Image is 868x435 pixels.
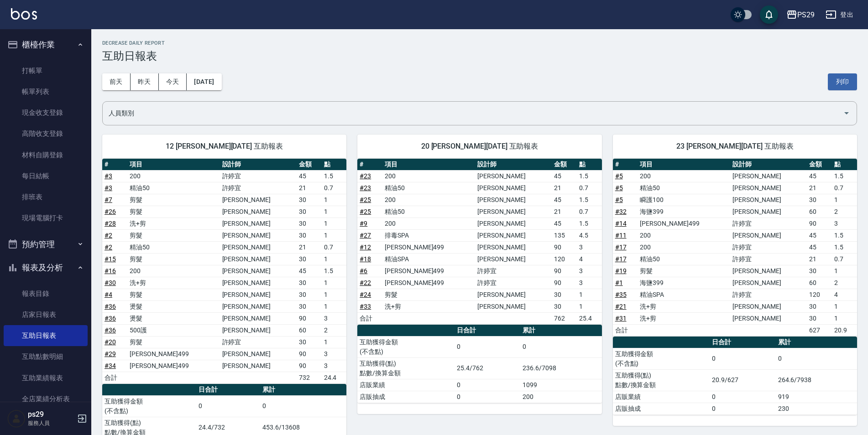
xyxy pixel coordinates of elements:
td: 許婷宜 [220,170,297,182]
td: 45 [552,170,577,182]
td: 90 [552,265,577,277]
button: [DATE] [187,73,221,90]
td: 30 [297,300,322,312]
button: 櫃檯作業 [4,33,88,57]
td: 2 [832,206,857,217]
a: #4 [105,291,112,298]
td: [PERSON_NAME] [220,217,297,229]
td: 30 [297,253,322,265]
td: [PERSON_NAME] [475,170,552,182]
th: 項目 [638,159,730,171]
th: 金額 [297,159,322,171]
td: 3 [577,277,602,289]
a: #31 [615,315,627,322]
a: 每日結帳 [4,166,88,186]
td: 0 [455,391,520,403]
td: 1.5 [832,241,857,253]
td: [PERSON_NAME] [475,194,552,206]
td: 200 [382,194,475,206]
th: 累計 [776,337,857,348]
td: 3 [322,348,347,360]
a: #23 [360,184,371,192]
td: 200 [638,229,730,241]
td: [PERSON_NAME]499 [127,360,220,372]
td: 1.5 [322,170,347,182]
td: 1 [322,336,347,348]
td: 20.9/627 [710,369,775,391]
td: 30 [297,217,322,229]
a: #19 [615,267,627,274]
h2: Decrease Daily Report [102,40,857,46]
td: 30 [552,300,577,312]
th: 日合計 [710,337,775,348]
td: [PERSON_NAME] [220,348,297,360]
td: 25.4/762 [455,357,520,379]
th: 點 [322,159,347,171]
button: 列印 [828,73,857,90]
td: [PERSON_NAME] [730,265,807,277]
a: 材料自購登錄 [4,145,88,166]
td: 30 [807,265,832,277]
td: [PERSON_NAME] [220,206,297,217]
td: [PERSON_NAME] [475,289,552,300]
a: #25 [360,208,371,215]
td: 合計 [613,324,638,336]
a: 互助點數明細 [4,346,88,367]
th: 日合計 [196,384,260,396]
td: 45 [552,194,577,206]
td: 90 [297,312,322,324]
td: 20.9 [832,324,857,336]
th: # [613,159,638,171]
a: 互助業績報表 [4,368,88,388]
th: 項目 [127,159,220,171]
td: [PERSON_NAME] [220,229,297,241]
table: a dense table [613,337,857,415]
td: 0.7 [832,253,857,265]
td: [PERSON_NAME]499 [382,265,475,277]
td: [PERSON_NAME] [730,206,807,217]
td: 732 [297,372,322,383]
td: 1 [322,300,347,312]
td: 海鹽399 [638,277,730,289]
td: 0 [455,336,520,357]
td: 許婷宜 [475,277,552,289]
td: 1 [322,206,347,217]
td: 精油SPA [382,253,475,265]
td: 剪髮 [127,289,220,300]
td: 互助獲得金額 (不含點) [613,348,710,369]
td: 0 [776,348,857,369]
td: 剪髮 [127,336,220,348]
td: [PERSON_NAME] [475,182,552,194]
td: [PERSON_NAME] [220,300,297,312]
td: 90 [297,360,322,372]
a: #2 [105,232,112,239]
a: #27 [360,232,371,239]
td: 許婷宜 [730,241,807,253]
td: 1 [577,300,602,312]
td: 海鹽399 [638,206,730,217]
a: 現金收支登錄 [4,102,88,123]
td: 許婷宜 [220,336,297,348]
td: [PERSON_NAME] [220,194,297,206]
h5: ps29 [28,410,74,419]
a: #23 [360,172,371,180]
td: 60 [297,324,322,336]
td: [PERSON_NAME] [475,217,552,229]
td: 剪髮 [127,194,220,206]
a: #5 [615,196,623,203]
td: [PERSON_NAME] [220,312,297,324]
td: 21 [297,182,322,194]
td: 精油50 [382,206,475,217]
table: a dense table [102,159,346,384]
table: a dense table [613,159,857,337]
td: 互助獲得金額 (不含點) [357,336,455,357]
th: 設計師 [730,159,807,171]
button: 昨天 [131,73,159,90]
a: #2 [105,243,112,251]
td: 剪髮 [127,253,220,265]
th: 點 [832,159,857,171]
td: 洗+剪 [638,312,730,324]
td: 2 [322,324,347,336]
td: 精油50 [638,182,730,194]
h3: 互助日報表 [102,50,857,62]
